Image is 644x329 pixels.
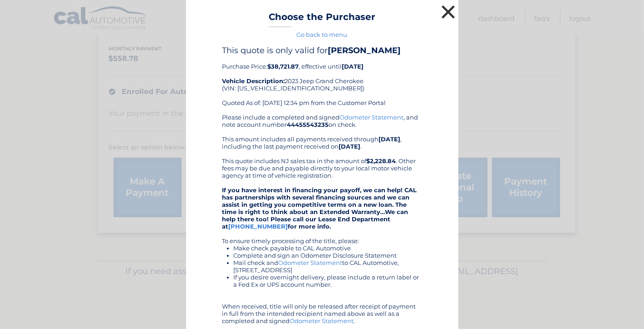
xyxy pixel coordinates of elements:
li: Make check payable to CAL Automotive [234,244,422,252]
h3: Choose the Purchaser [269,11,375,27]
li: Complete and sign an Odometer Disclosure Statement [234,252,422,259]
a: Odometer Statement [279,259,343,266]
b: [DATE] [342,63,364,70]
a: [PHONE_NUMBER] [229,223,288,230]
b: 44455543235 [287,121,329,128]
b: [DATE] [379,135,401,143]
b: $38,721.87 [268,63,299,70]
h4: This quote is only valid for [222,45,422,55]
a: Odometer Statement [290,317,354,324]
b: [PERSON_NAME] [328,45,401,55]
li: Mail check and to CAL Automotive, [STREET_ADDRESS] [234,259,422,274]
a: Go back to menu [297,31,348,38]
strong: If you have interest in financing your payoff, we can help! CAL has partnerships with several fin... [222,186,417,230]
div: Purchase Price: , effective until 2023 Jeep Grand Cherokee (VIN: [US_VEHICLE_IDENTIFICATION_NUMBE... [222,45,422,114]
a: Odometer Statement [340,114,404,121]
b: [DATE] [339,143,361,150]
button: × [439,3,457,21]
strong: Vehicle Description: [222,77,285,85]
li: If you desire overnight delivery, please include a return label or a Fed Ex or UPS account number. [234,274,422,288]
b: $2,228.84 [367,157,396,164]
